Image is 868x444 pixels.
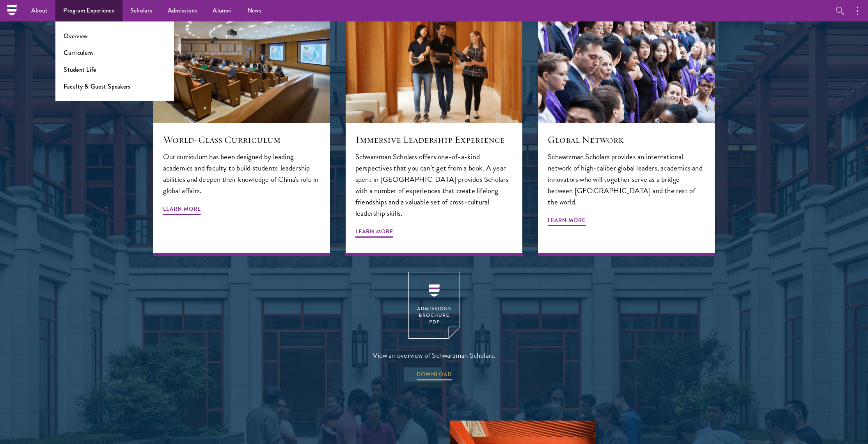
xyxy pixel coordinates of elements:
a: Global Network Schwarzman Scholars provides an international network of high-caliber global leade... [538,5,715,257]
span: Learn More [355,227,393,239]
p: Our curriculum has been designed by leading academics and faculty to build students' leadership a... [163,151,320,196]
a: Student Life [64,65,96,74]
a: View an overview of Schwarzman Scholars. DOWNLOAD [373,272,496,382]
p: Schwarzman Scholars provides an international network of high-caliber global leaders, academics a... [548,151,705,208]
a: World-Class Curriculum Our curriculum has been designed by leading academics and faculty to build... [153,5,330,257]
span: Learn More [548,215,586,227]
a: Immersive Leadership Experience Schwarzman Scholars offers one-of-a-kind perspectives that you ca... [346,5,522,257]
span: Learn More [163,204,201,216]
h5: Immersive Leadership Experience [355,133,513,146]
p: Schwarzman Scholars offers one-of-a-kind perspectives that you can’t get from a book. A year spen... [355,151,513,219]
a: Curriculum [64,48,93,57]
a: Faculty & Guest Speakers [64,82,130,91]
h5: World-Class Curriculum [163,133,320,146]
h5: Global Network [548,133,705,146]
span: DOWNLOAD [417,369,452,382]
a: Overview [64,32,88,41]
span: View an overview of Schwarzman Scholars. [373,349,496,362]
